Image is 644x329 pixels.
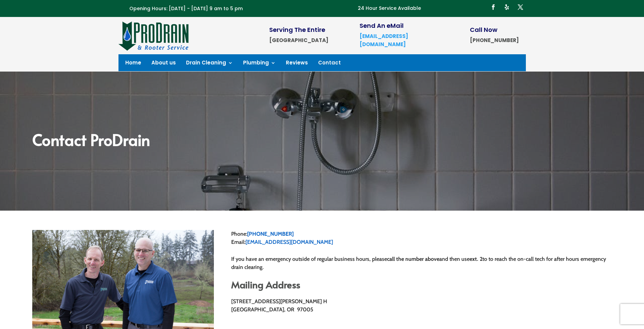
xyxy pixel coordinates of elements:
a: Drain Cleaning [186,60,233,68]
a: Contact [318,60,341,68]
a: Follow on X [515,2,526,13]
span: Opening Hours: [DATE] - [DATE] 9 am to 5 pm [129,5,243,12]
span: If you have an emergency outside of regular business hours, please [231,256,387,262]
span: and then use [439,256,470,262]
span: Serving The Entire [269,25,325,34]
a: Reviews [286,60,308,68]
span: to to reach the on-call tech for after hours emergency drain clearing. [231,256,606,270]
strong: [PHONE_NUMBER] [470,37,519,44]
span: Call Now [470,25,497,34]
a: [PHONE_NUMBER] [247,231,294,237]
a: About us [151,60,176,68]
h2: Contact ProDrain [32,132,612,151]
strong: [GEOGRAPHIC_DATA] [269,37,328,44]
a: [EMAIL_ADDRESS][DOMAIN_NAME] [245,239,333,245]
a: Home [125,60,141,68]
span: Send An eMail [360,21,404,30]
p: 24 Hour Service Available [358,4,421,13]
a: Plumbing [243,60,276,68]
a: Follow on Yelp [501,2,512,13]
a: Follow on Facebook [488,2,499,13]
strong: call the number above [387,256,439,262]
span: [STREET_ADDRESS][PERSON_NAME] H [231,298,327,305]
strong: ext. 2 [470,256,482,262]
h2: Mailing Address [231,280,612,293]
img: site-logo-100h [118,20,189,51]
a: [EMAIL_ADDRESS][DOMAIN_NAME] [360,33,408,48]
span: Email: [231,239,245,245]
span: [GEOGRAPHIC_DATA], OR 97005 [231,306,313,313]
span: Phone: [231,231,247,237]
